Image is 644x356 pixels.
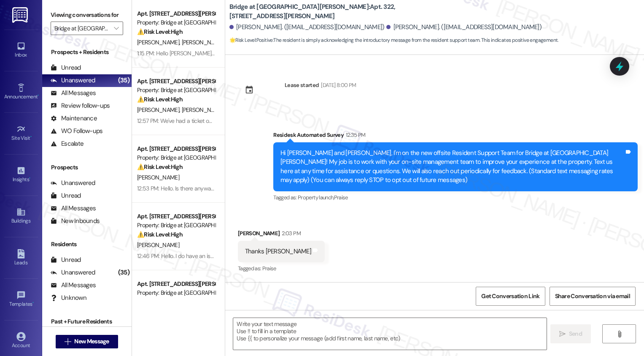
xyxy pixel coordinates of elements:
span: Get Conversation Link [481,292,539,301]
div: Unread [51,63,81,72]
div: [PERSON_NAME] [238,229,325,241]
div: 1:15 PM: Hello [PERSON_NAME]! I sent a message through landing a few days ago. We have a kitchen ... [137,49,622,57]
div: Unknown [51,293,86,302]
a: Account [4,329,38,352]
div: Apt. [STREET_ADDRESS][PERSON_NAME] [137,212,215,221]
span: : The resident is simply acknowledging the introductory message from the resident support team. T... [229,36,558,45]
button: Send [550,324,591,343]
div: 12:35 PM [344,130,366,139]
div: Apt. [STREET_ADDRESS][PERSON_NAME] [137,280,215,288]
span: • [30,134,32,140]
div: All Messages [51,204,96,213]
strong: 🌟 Risk Level: Positive [229,37,273,43]
div: Unread [51,255,81,264]
strong: ⚠️ Risk Level: High [137,231,183,238]
i:  [114,25,119,32]
div: Prospects + Residents [42,48,132,57]
i:  [559,331,566,337]
div: Prospects [42,163,132,172]
div: Tagged as: [273,191,638,204]
span: • [38,92,39,98]
span: • [29,175,30,181]
strong: ⚠️ Risk Level: High [137,163,183,171]
button: Get Conversation Link [476,287,545,306]
div: Apt. [STREET_ADDRESS][PERSON_NAME] [137,77,215,86]
div: Property: Bridge at [GEOGRAPHIC_DATA][PERSON_NAME] [137,221,215,230]
div: (35) [116,74,132,87]
span: [PERSON_NAME] [137,174,179,181]
div: Unanswered [51,179,95,188]
a: Buildings [4,205,38,228]
div: Unread [51,191,81,200]
div: Residesk Automated Survey [273,130,638,142]
img: ResiDesk Logo [12,7,30,23]
div: Unanswered [51,76,95,85]
div: [PERSON_NAME]. ([EMAIL_ADDRESS][DOMAIN_NAME]) [386,23,542,32]
div: Tagged as: [238,262,325,274]
div: Residents [42,240,132,249]
span: Share Conversation via email [555,292,630,301]
div: Property: Bridge at [GEOGRAPHIC_DATA][PERSON_NAME] [137,288,215,297]
span: • [32,300,34,306]
div: Hi [PERSON_NAME] and [PERSON_NAME], I'm on the new offsite Resident Support Team for Bridge at [G... [280,149,624,185]
b: Bridge at [GEOGRAPHIC_DATA][PERSON_NAME]: Apt. 322, [STREET_ADDRESS][PERSON_NAME] [229,3,398,21]
strong: ⚠️ Risk Level: High [137,28,183,35]
button: Share Conversation via email [550,287,636,306]
div: New Inbounds [51,217,100,226]
a: Inbox [4,39,38,62]
div: 2:03 PM [280,229,300,238]
span: Property launch , [298,194,334,201]
div: Property: Bridge at [GEOGRAPHIC_DATA][PERSON_NAME] [137,153,215,162]
div: Escalate [51,139,84,148]
div: Property: Bridge at [GEOGRAPHIC_DATA][PERSON_NAME] [137,18,215,27]
input: All communities [54,22,110,35]
div: Lease started [285,81,319,90]
div: Past + Future Residents [42,317,132,326]
a: Insights • [4,163,38,186]
div: Apt. [STREET_ADDRESS][PERSON_NAME] [137,144,215,153]
i:  [65,338,71,345]
span: [PERSON_NAME] [181,38,224,46]
span: [PERSON_NAME] [137,241,179,249]
a: Site Visit • [4,122,38,145]
div: 12:46 PM: Hello. I do have an issue with my AC [137,252,248,260]
div: Apt. [STREET_ADDRESS][PERSON_NAME] [137,9,215,18]
div: Maintenance [51,114,97,123]
div: All Messages [51,89,96,98]
div: [PERSON_NAME]. ([EMAIL_ADDRESS][DOMAIN_NAME]) [229,23,385,32]
span: Praise [334,194,348,201]
div: Review follow-ups [51,101,110,110]
button: New Message [56,335,118,348]
span: Praise [262,265,276,272]
span: Send [569,329,582,338]
div: [DATE] 8:00 PM [319,81,356,90]
span: New Message [74,337,109,346]
div: WO Follow-ups [51,127,102,136]
strong: ⚠️ Risk Level: High [137,95,183,103]
a: Leads [4,247,38,269]
div: All Messages [51,281,96,290]
a: Templates • [4,288,38,311]
div: 12:57 PM: We've had a ticket open for someone to fix our stove for several months now [137,117,347,125]
div: (35) [116,266,132,279]
span: [PERSON_NAME] [137,106,182,114]
div: Unanswered [51,268,95,277]
div: Thanks [PERSON_NAME] [245,247,311,256]
div: Property: Bridge at [GEOGRAPHIC_DATA][PERSON_NAME] [137,86,215,95]
label: Viewing conversations for [51,8,123,22]
span: [PERSON_NAME] [137,38,182,46]
i:  [616,331,622,337]
span: [PERSON_NAME] [181,106,226,114]
div: 12:53 PM: Hello. Is there anyway you can help with fixing the lights in building 14? And my garag... [137,185,384,192]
